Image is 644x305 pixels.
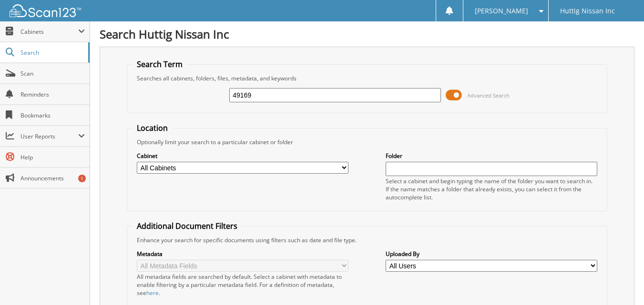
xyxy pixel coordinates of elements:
[475,8,528,14] span: [PERSON_NAME]
[20,69,85,78] span: Scan
[20,111,85,119] span: Bookmarks
[132,221,242,231] legend: Additional Document Filters
[20,174,85,182] span: Announcements
[20,132,78,140] span: User Reports
[132,138,602,146] div: Optionally limit your search to a particular cabinet or folder
[20,90,85,98] span: Reminders
[137,250,348,258] label: Metadata
[20,28,78,36] span: Cabinets
[100,26,634,42] h1: Search Huttig Nissan Inc
[137,273,348,297] div: All metadata fields are searched by default. Select a cabinet with metadata to enable filtering b...
[132,123,173,133] legend: Location
[132,74,602,82] div: Searches all cabinets, folders, files, metadata, and keywords
[132,59,187,69] legend: Search Term
[10,4,81,17] img: scan123-logo-white.svg
[132,236,602,244] div: Enhance your search for specific documents using filters such as date and file type.
[386,152,597,160] label: Folder
[560,8,615,14] span: Huttig Nissan Inc
[137,152,348,160] label: Cabinet
[78,175,86,182] div: 1
[386,177,597,201] div: Select a cabinet and begin typing the name of the folder you want to search in. If the name match...
[386,250,597,258] label: Uploaded By
[467,92,510,99] span: Advanced Search
[20,49,83,57] span: Search
[146,289,159,297] a: here
[596,259,644,305] iframe: Chat Widget
[20,153,85,161] span: Help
